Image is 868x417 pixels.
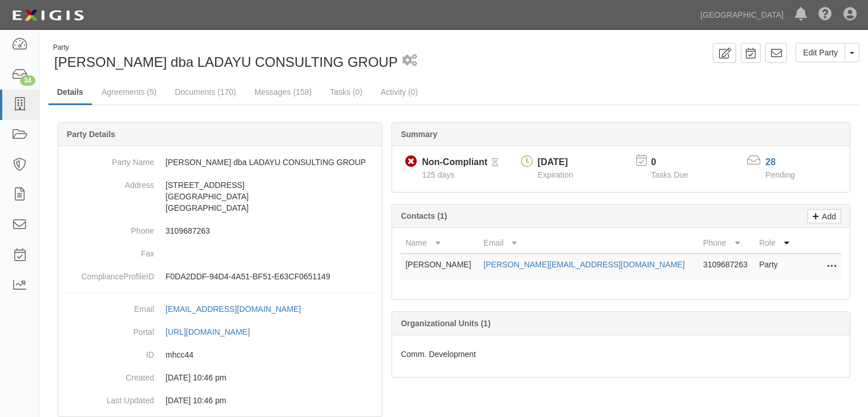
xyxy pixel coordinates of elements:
span: [PERSON_NAME] dba LADAYU CONSULTING GROUP [54,54,398,70]
dd: 08/05/2024 10:46 pm [63,389,377,412]
dd: mhcc44 [63,343,377,366]
div: [EMAIL_ADDRESS][DOMAIN_NAME] [165,303,301,315]
th: Phone [699,232,754,254]
th: Email [479,232,699,254]
b: Party Details [67,130,115,139]
a: Documents (170) [166,81,244,103]
div: 34 [20,75,35,86]
a: 28 [765,157,776,167]
a: Tasks (0) [321,81,371,103]
span: Since 05/29/2025 [422,170,454,179]
span: Tasks Due [651,170,688,179]
div: Non-Compliant [422,156,487,169]
td: Party [754,254,796,279]
dt: Email [63,298,154,315]
a: Agreements (5) [93,81,165,103]
dt: Created [63,366,154,383]
td: [PERSON_NAME] [401,254,479,279]
dt: ID [63,343,154,360]
p: F0DA2DDF-94D4-4A51-BF51-E63CF0651149 [165,271,377,282]
th: Role [754,232,796,254]
div: Party [53,43,398,53]
b: Organizational Units (1) [401,319,490,328]
i: Pending Review [492,159,498,167]
a: Details [49,81,92,105]
dt: Fax [63,242,154,259]
p: 0 [651,156,703,169]
dt: Party Name [63,151,154,168]
p: Add [819,210,836,223]
a: Activity (0) [372,81,426,103]
dt: ComplianceProfileID [63,265,154,282]
a: [URL][DOMAIN_NAME] [165,327,263,336]
dd: 08/05/2024 10:46 pm [63,366,377,389]
dd: [PERSON_NAME] dba LADAYU CONSULTING GROUP [63,151,377,174]
i: Non-Compliant [405,156,417,168]
i: 2 scheduled workflows [402,55,417,67]
th: Name [401,232,479,254]
a: [EMAIL_ADDRESS][DOMAIN_NAME] [165,304,313,314]
dt: Phone [63,219,154,236]
dd: 3109687263 [63,219,377,242]
b: Summary [401,130,437,139]
dt: Address [63,174,154,191]
dd: [STREET_ADDRESS] [GEOGRAPHIC_DATA] [GEOGRAPHIC_DATA] [63,174,377,219]
a: Add [808,209,841,223]
a: Edit Party [796,43,845,62]
i: Help Center - Complianz [818,8,832,22]
img: logo-5460c22ac91f19d4615b14bd174203de0afe785f0fc80cf4dbbc73dc1793850b.png [9,5,87,26]
dt: Last Updated [63,389,154,406]
a: [GEOGRAPHIC_DATA] [695,3,789,26]
dt: Portal [63,320,154,338]
span: Expiration [538,170,573,179]
td: 3109687263 [699,254,754,279]
div: [DATE] [538,156,573,169]
b: Contacts (1) [401,211,447,220]
a: Messages (158) [246,81,320,103]
div: Garcia, Daniel R. dba LADAYU CONSULTING GROUP [49,43,446,72]
a: [PERSON_NAME][EMAIL_ADDRESS][DOMAIN_NAME] [483,260,684,269]
span: Comm. Development [401,350,476,359]
span: Pending [765,170,794,179]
